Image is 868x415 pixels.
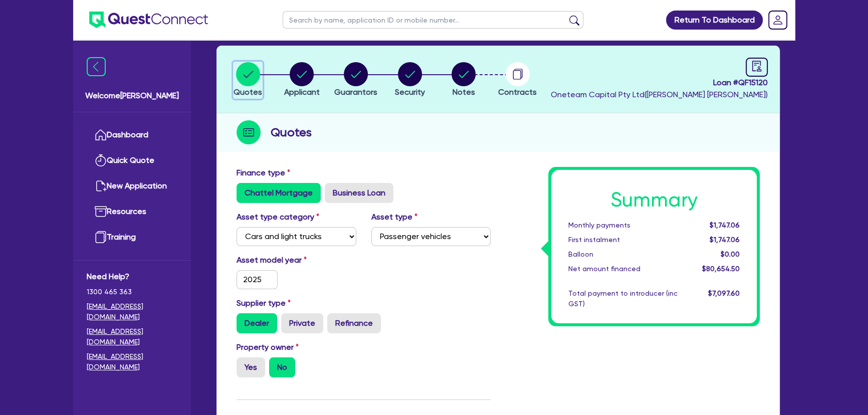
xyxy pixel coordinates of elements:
span: audit [751,61,762,72]
a: Training [87,225,177,250]
a: [EMAIL_ADDRESS][DOMAIN_NAME] [87,326,177,347]
label: Yes [237,357,265,377]
img: training [95,231,107,243]
a: Dashboard [87,122,177,148]
label: Refinance [327,313,381,333]
div: First instalment [561,235,685,245]
span: $1,747.06 [710,236,740,244]
span: $80,654.50 [702,265,740,273]
a: [EMAIL_ADDRESS][DOMAIN_NAME] [87,351,177,372]
span: $1,747.06 [710,221,740,229]
label: Asset type category [237,211,319,223]
label: Dealer [237,313,277,333]
img: step-icon [237,120,261,144]
a: [EMAIL_ADDRESS][DOMAIN_NAME] [87,301,177,322]
button: Contracts [498,62,537,99]
button: Quotes [233,62,263,99]
h1: Summary [568,188,740,212]
img: new-application [95,180,107,192]
label: Finance type [237,167,290,179]
button: Applicant [284,62,320,99]
a: Return To Dashboard [666,11,763,30]
span: Quotes [234,87,262,97]
label: No [269,357,295,377]
div: Monthly payments [561,220,685,231]
label: Chattel Mortgage [237,183,321,203]
span: Applicant [284,87,320,97]
span: Security [395,87,425,97]
div: Balloon [561,249,685,260]
span: Contracts [498,87,537,97]
a: Dropdown toggle [765,7,791,33]
label: Property owner [237,341,299,353]
span: 1300 465 363 [87,287,177,297]
span: $7,097.60 [708,289,740,297]
button: Security [394,62,425,99]
button: Notes [451,62,476,99]
label: Business Loan [325,183,393,203]
a: Resources [87,199,177,225]
input: Search by name, application ID or mobile number... [283,11,583,29]
span: Need Help? [87,271,177,283]
a: New Application [87,173,177,199]
label: Supplier type [237,297,291,309]
label: Asset model year [229,254,364,266]
img: quest-connect-logo-blue [89,12,208,28]
img: resources [95,205,107,218]
span: Welcome [PERSON_NAME] [85,90,179,102]
h2: Quotes [271,123,312,141]
span: Notes [453,87,475,97]
a: Quick Quote [87,148,177,173]
label: Private [281,313,323,333]
img: quick-quote [95,154,107,166]
button: Guarantors [334,62,378,99]
label: Asset type [371,211,417,223]
span: Oneteam Capital Pty Ltd ( [PERSON_NAME] [PERSON_NAME] ) [551,90,768,99]
span: $0.00 [721,250,740,258]
span: Loan # QF15120 [551,77,768,89]
div: Total payment to introducer (inc GST) [561,288,685,309]
img: icon-menu-close [87,57,106,76]
span: Guarantors [334,87,377,97]
a: audit [746,58,768,77]
div: Net amount financed [561,264,685,274]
